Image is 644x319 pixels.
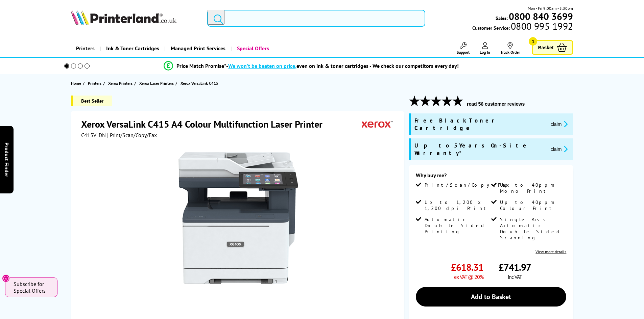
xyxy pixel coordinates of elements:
a: Xerox Laser Printers [139,80,175,87]
button: promo-description [549,145,570,153]
a: Printers [71,40,100,57]
img: Printerland Logo [71,10,176,25]
button: read 56 customer reviews [465,101,527,107]
span: Xerox Printers [108,80,133,87]
span: Automatic Double Sided Printing [425,216,490,235]
a: Basket 1 [532,40,573,55]
span: | Print/Scan/Copy/Fax [107,132,157,138]
span: 1 [529,37,537,46]
span: Support [457,50,470,55]
span: Single Pass Automatic Double Sided Scanning [500,216,565,241]
span: Up to 40ppm Mono Print [500,182,565,194]
img: Xerox [362,118,393,130]
span: Up to 5 Years On-Site Warranty* [414,142,545,157]
span: Xerox Laser Printers [139,80,174,87]
span: Mon - Fri 9:00am - 5:30pm [528,5,573,11]
span: Up to 1,200 x 1,200 dpi Print [425,199,490,211]
a: Printerland Logo [71,10,199,26]
a: Managed Print Services [164,40,231,57]
b: 0800 840 3699 [509,10,573,23]
span: Home [71,80,81,87]
span: ex VAT @ 20% [454,273,483,280]
img: Xerox VersaLink C415 [172,152,305,284]
div: Why buy me? [416,172,566,182]
span: Log In [480,50,490,55]
span: We won’t be beaten on price, [228,62,296,69]
a: Ink & Toner Cartridges [100,40,164,57]
span: Subscribe for Special Offers [14,281,51,294]
a: 0800 840 3699 [508,13,573,20]
div: - even on ink & toner cartridges - We check our competitors every day! [226,62,459,69]
button: Close [2,274,10,282]
span: Price Match Promise* [176,62,226,69]
span: Print/Scan/Copy/Fax [425,182,511,188]
span: Product Finder [3,142,10,177]
li: modal_Promise [55,60,568,72]
span: Xerox VersaLink C415 [181,81,218,86]
button: promo-description [549,120,570,128]
a: Special Offers [231,40,274,57]
a: Log In [480,42,490,55]
a: View more details [535,249,566,254]
a: Add to Basket [416,287,566,307]
a: Track Order [500,42,520,55]
span: Best Seller [71,96,112,106]
a: Home [71,80,83,87]
h1: Xerox VersaLink C415 A4 Colour Multifunction Laser Printer [81,118,329,130]
span: Ink & Toner Cartridges [106,40,159,57]
span: C415V_DN [81,132,106,138]
span: Sales: [496,15,508,21]
a: Printers [88,80,103,87]
span: £741.97 [499,261,531,273]
span: Up to 40ppm Colour Print [500,199,565,211]
span: inc VAT [508,273,522,280]
span: Printers [88,80,101,87]
span: Basket [538,43,553,52]
span: 0800 995 1992 [510,23,573,29]
span: Customer Service: [472,23,573,31]
a: Support [457,42,470,55]
span: Free Black Toner Cartridge [414,117,545,132]
span: £618.31 [451,261,483,273]
a: Xerox Printers [108,80,134,87]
